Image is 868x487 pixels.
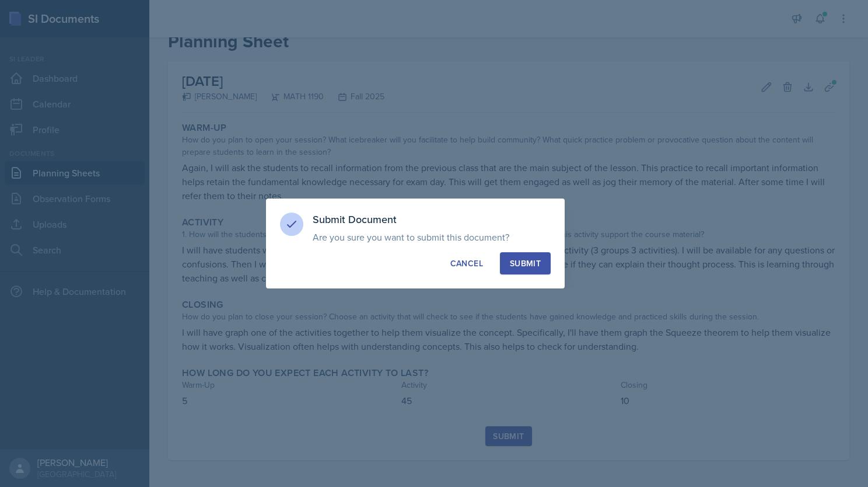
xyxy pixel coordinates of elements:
[510,258,541,269] div: Submit
[313,231,551,243] p: Are you sure you want to submit this document?
[500,252,551,274] button: Submit
[440,252,493,274] button: Cancel
[450,258,483,269] div: Cancel
[313,213,551,227] h3: Submit Document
